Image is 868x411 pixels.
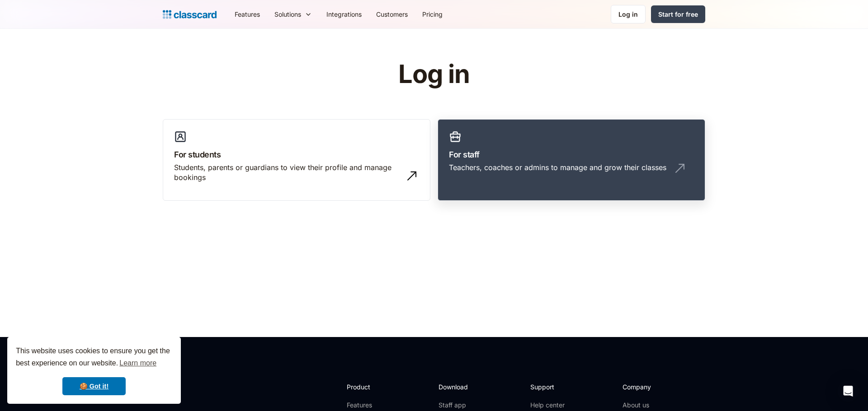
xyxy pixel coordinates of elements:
[163,8,217,21] a: home
[658,9,698,19] div: Start for free
[449,162,666,172] div: Teachers, coaches or admins to manage and grow their classes
[438,119,705,201] a: For staffTeachers, coaches or admins to manage and grow their classes
[415,4,450,24] a: Pricing
[267,4,319,24] div: Solutions
[530,382,567,392] h2: Support
[651,5,705,23] a: Start for free
[449,148,694,161] h3: For staff
[369,4,415,24] a: Customers
[623,382,683,392] h2: Company
[611,5,646,23] a: Log in
[16,346,172,370] span: This website uses cookies to ensure you get the best experience on our website.
[291,60,578,88] h1: Log in
[347,382,395,392] h2: Product
[174,148,419,161] h3: For students
[439,401,476,410] a: Staff app
[227,4,267,24] a: Features
[837,380,859,402] div: Open Intercom Messenger
[274,9,301,19] div: Solutions
[623,401,683,410] a: About us
[439,382,476,392] h2: Download
[618,9,638,19] div: Log in
[62,377,126,395] a: dismiss cookie message
[174,162,401,183] div: Students, parents or guardians to view their profile and manage bookings
[347,401,395,410] a: Features
[118,356,158,370] a: learn more about cookies
[319,4,369,24] a: Integrations
[530,401,567,410] a: Help center
[7,337,181,404] div: cookieconsent
[163,119,430,201] a: For studentsStudents, parents or guardians to view their profile and manage bookings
